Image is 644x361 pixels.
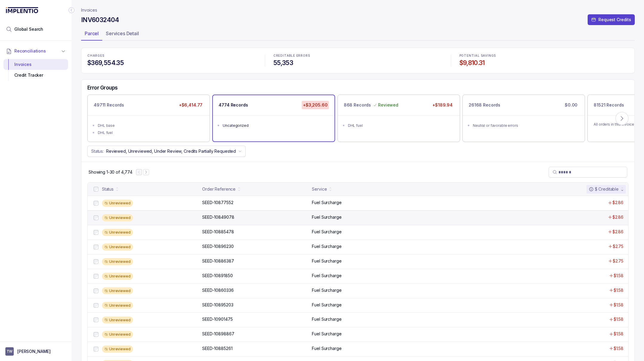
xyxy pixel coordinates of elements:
[94,215,98,220] input: checkbox-checkbox
[613,243,623,249] p: $2.75
[102,200,133,207] div: Unreviewed
[102,317,133,324] div: Unreviewed
[202,331,234,337] p: SEED-10898867
[348,123,453,129] div: DHL fuel
[312,287,341,293] p: Fuel Surcharge
[94,332,98,337] input: checkbox-checkbox
[94,245,98,249] input: checkbox-checkbox
[94,230,98,235] input: checkbox-checkbox
[89,169,132,175] p: Showing 1-30 of 4,774
[612,214,623,220] p: $2.86
[614,316,623,322] p: $1.58
[102,287,133,294] div: Unreviewed
[202,200,233,206] p: SEED-10877552
[469,102,500,108] p: 26168 Records
[344,102,371,108] p: 868 Records
[94,102,124,108] p: 49711 Records
[219,102,248,108] p: 4774 Records
[106,30,139,37] p: Services Detail
[612,200,623,206] p: $2.86
[102,229,133,236] div: Unreviewed
[81,29,102,41] li: Tab Parcel
[4,44,68,58] button: Reconciliations
[102,186,114,192] div: Status
[17,348,51,354] p: [PERSON_NAME]
[14,26,43,32] span: Global Search
[102,273,133,280] div: Unreviewed
[102,214,133,221] div: Unreviewed
[431,101,454,109] p: +$189.94
[273,59,442,67] h4: 55,353
[588,14,635,25] button: Request Credits
[312,331,341,337] p: Fuel Surcharge
[378,102,398,108] p: Reviewed
[312,258,341,264] p: Fuel Surcharge
[81,16,119,24] h4: INV6032404
[81,7,97,13] nav: breadcrumb
[312,302,341,308] p: Fuel Surcharge
[223,123,328,129] div: Uncategorized
[87,146,246,157] button: Status:Reviewed, Unreviewed, Under Review, Credits Partially Requested
[273,54,442,58] p: CREDITABLE ERRORS
[87,84,118,91] h5: Error Groups
[598,17,631,23] p: Request Credits
[178,101,204,109] p: +$6,414.77
[5,347,66,356] button: User initials[PERSON_NAME]
[102,345,133,353] div: Unreviewed
[94,317,98,322] input: checkbox-checkbox
[614,287,623,293] p: $1.58
[312,186,327,192] div: Service
[81,29,635,41] ul: Tab Group
[312,214,341,220] p: Fuel Surcharge
[312,316,341,322] p: Fuel Surcharge
[202,316,233,322] p: SEED-10901475
[87,54,256,58] p: CHARGES
[143,169,149,175] button: Next Page
[202,258,234,264] p: SEED-10886387
[98,130,203,136] div: DHL fuel
[202,229,234,235] p: SEED-10885478
[102,29,143,41] li: Tab Services Detail
[94,289,98,293] input: checkbox-checkbox
[312,229,341,235] p: Fuel Surcharge
[94,259,98,264] input: checkbox-checkbox
[94,201,98,206] input: checkbox-checkbox
[312,200,341,206] p: Fuel Surcharge
[98,123,203,129] div: DHL base
[91,148,104,154] p: Status:
[614,273,623,279] p: $1.58
[94,347,98,351] input: checkbox-checkbox
[81,7,97,13] a: Invoices
[102,331,133,338] div: Unreviewed
[614,345,623,351] p: $1.58
[202,345,232,351] p: SEED-10885261
[102,258,133,265] div: Unreviewed
[94,187,98,192] input: checkbox-checkbox
[614,331,623,337] p: $1.58
[8,70,63,81] div: Credit Tracker
[312,243,341,249] p: Fuel Surcharge
[612,229,623,235] p: $2.86
[68,7,75,14] div: Collapse Icon
[563,101,579,109] p: $0.00
[312,273,341,279] p: Fuel Surcharge
[473,123,578,129] div: Neutral or favorable errors
[302,101,329,109] p: +$3,205.60
[14,48,46,54] span: Reconciliations
[94,303,98,308] input: checkbox-checkbox
[589,186,619,192] div: $ Creditable
[202,302,233,308] p: SEED-10895203
[5,347,14,356] span: User initials
[202,287,233,293] p: SEED-10860336
[89,169,132,175] div: Remaining page entries
[202,273,233,279] p: SEED-10891850
[312,345,341,351] p: Fuel Surcharge
[594,102,624,108] p: 81521 Records
[8,59,63,70] div: Invoices
[4,58,68,82] div: Reconciliations
[106,148,236,154] p: Reviewed, Unreviewed, Under Review, Credits Partially Requested
[202,214,234,220] p: SEED-10849078
[85,30,99,37] p: Parcel
[87,59,256,67] h4: $369,554.35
